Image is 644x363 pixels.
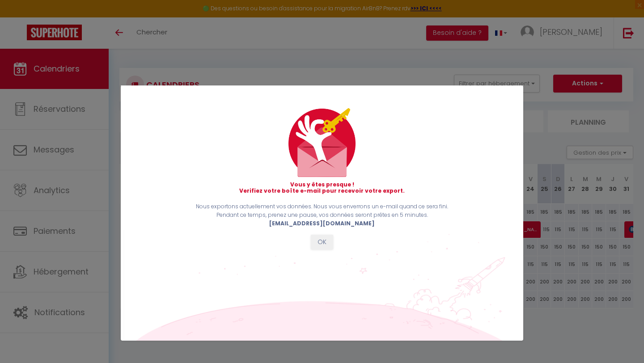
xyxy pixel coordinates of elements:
[269,219,375,227] b: [EMAIL_ADDRESS][DOMAIN_NAME]
[239,181,405,194] strong: Vous y êtes presque ! Verifiez votre boîte e-mail pour recevoir votre export.
[135,203,509,211] p: Nous exportons actuellement vos données. Nous vous enverrons un e-mail quand ce sera fini.
[288,108,356,177] img: mail
[311,235,333,250] button: OK
[135,211,509,219] p: Pendant ce temps, prenez une pause, vos données seront prêtes en 5 minutes.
